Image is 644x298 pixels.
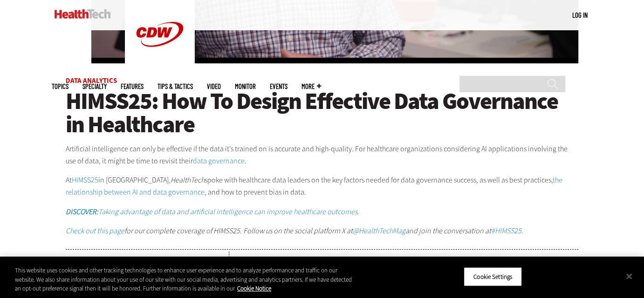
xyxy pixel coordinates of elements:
[491,226,521,236] a: #HIMSS25
[521,226,523,236] em: .
[171,175,205,185] em: HealthTech
[572,11,588,19] a: Log in
[66,226,124,236] a: Check out this page
[52,83,69,90] span: Topics
[66,174,578,198] p: At in [GEOGRAPHIC_DATA], spoke with healthcare data leaders on the key factors needed for data go...
[207,83,221,90] a: Video
[235,83,256,90] a: MonITor
[158,83,193,90] a: Tips & Tactics
[572,10,588,20] div: User menu
[193,156,245,166] a: data governance
[66,207,98,217] strong: DISCOVER:
[66,143,578,167] p: Artificial intelligence can only be effective if the data it’s trained on is accurate and high-qu...
[55,9,111,19] img: Home
[301,83,321,90] span: More
[66,207,359,217] em: Taking advantage of data and artificial intelligence can improve healthcare outcomes.
[125,61,195,71] a: CDW
[66,86,558,140] span: HIMSS25: How To Design Effective Data Governance in Healthcare
[464,267,522,286] button: Cookie Settings
[15,266,354,293] div: This website uses cookies and other tracking technologies to enhance user experience and to analy...
[82,83,107,90] span: Specialty
[237,284,271,292] a: More information about your privacy
[121,83,144,90] a: Features
[66,207,359,217] a: DISCOVER:Taking advantage of data and artificial intelligence can improve healthcare outcomes.
[270,83,288,90] a: Events
[124,226,353,236] em: for our complete coverage of HIMSS25. Follow us on the social platform X at
[405,226,491,236] em: and join the conversation at
[353,226,405,236] a: @HealthTechMag
[72,175,98,185] a: HIMSS25
[619,266,639,286] button: Close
